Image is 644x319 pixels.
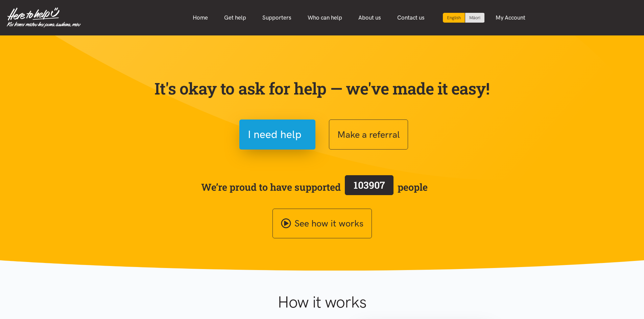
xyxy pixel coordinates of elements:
[341,174,398,200] a: 103907
[443,13,465,23] div: Current language
[153,79,491,98] p: It's okay to ask for help — we've made it easy!
[300,10,350,25] a: Who can help
[443,13,485,23] div: Language toggle
[254,10,300,25] a: Supporters
[212,292,432,312] h1: How it works
[329,119,408,150] button: Make a referral
[487,10,533,25] a: My Account
[389,10,433,25] a: Contact us
[239,119,315,150] button: I need help
[7,7,81,28] img: Home
[465,13,484,23] a: Switch to Te Reo Māori
[248,126,302,143] span: I need help
[185,10,216,25] a: Home
[272,209,372,239] a: See how it works
[354,179,385,191] span: 103907
[216,10,254,25] a: Get help
[201,174,428,200] span: We’re proud to have supported people
[350,10,389,25] a: About us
